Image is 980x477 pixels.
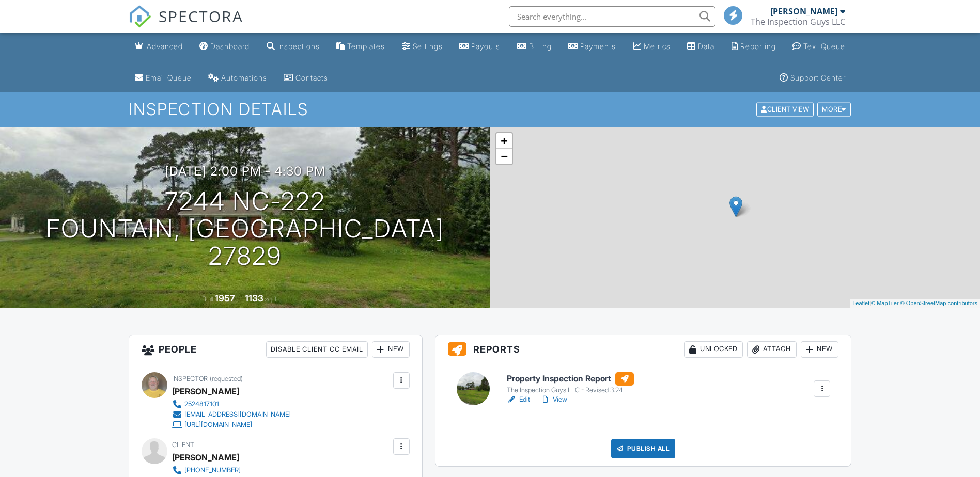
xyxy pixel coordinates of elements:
span: Inspector [172,375,208,383]
div: [PHONE_NUMBER] [184,466,241,474]
div: More [817,103,851,117]
a: Automations (Basic) [204,69,271,88]
h1: 7244 NC-222 Fountain, [GEOGRAPHIC_DATA] 27829 [17,188,474,269]
div: Publish All [611,439,676,458]
div: Client View [756,103,814,117]
a: Advanced [131,37,187,56]
img: The Best Home Inspection Software - Spectora [129,5,151,28]
h6: Property Inspection Report [507,372,634,386]
a: Zoom in [496,133,512,149]
a: Metrics [629,37,675,56]
div: 1133 [245,293,263,304]
a: Property Inspection Report The Inspection Guys LLC - Revised 3.24 [507,372,634,395]
div: Data [698,42,714,51]
a: Leaflet [852,300,869,306]
div: Settings [413,42,443,51]
a: Inspections [262,37,324,56]
div: [PERSON_NAME] [770,6,837,17]
div: Support Center [790,73,846,82]
a: Reporting [727,37,780,56]
div: Email Queue [146,73,192,82]
div: Disable Client CC Email [266,341,368,358]
div: Reporting [740,42,776,51]
a: [URL][DOMAIN_NAME] [172,420,291,430]
h3: People [129,335,422,364]
a: Settings [398,37,447,56]
div: [EMAIL_ADDRESS][DOMAIN_NAME] [184,410,291,419]
div: Inspections [277,42,320,51]
div: 1957 [215,293,235,304]
div: | [850,299,980,308]
input: Search everything... [509,6,715,27]
a: Payments [564,37,620,56]
a: Data [683,37,719,56]
a: SPECTORA [129,14,243,36]
a: Templates [332,37,389,56]
a: Dashboard [195,37,254,56]
a: View [540,394,567,405]
div: New [372,341,410,358]
a: 2524817101 [172,399,291,409]
div: The Inspection Guys LLC - Revised 3.24 [507,386,634,394]
span: SPECTORA [159,5,243,27]
div: Payments [580,42,616,51]
div: [PERSON_NAME] [172,450,239,465]
div: Payouts [471,42,500,51]
div: Billing [529,42,552,51]
div: Contacts [295,73,328,82]
a: Support Center [775,69,850,88]
a: Email Queue [131,69,196,88]
a: Edit [507,394,530,405]
div: The Inspection Guys LLC [751,17,845,27]
div: Automations [221,73,267,82]
h3: [DATE] 2:00 pm - 4:30 pm [165,164,325,178]
div: [URL][DOMAIN_NAME] [184,421,252,429]
div: Advanced [147,42,183,51]
a: © OpenStreetMap contributors [900,300,977,306]
div: Unlocked [684,341,743,358]
a: Text Queue [788,37,849,56]
div: [PERSON_NAME] [172,384,239,399]
a: © MapTiler [871,300,899,306]
a: Zoom out [496,149,512,164]
span: Client [172,441,194,449]
span: Built [202,295,213,303]
a: Payouts [455,37,504,56]
span: sq. ft. [265,295,279,303]
a: [EMAIL_ADDRESS][DOMAIN_NAME] [172,409,291,420]
div: Attach [747,341,797,358]
h3: Reports [435,335,851,364]
h1: Inspection Details [129,100,852,118]
div: 2524817101 [184,400,219,408]
div: Metrics [644,42,671,51]
a: Contacts [279,69,332,88]
a: Billing [513,37,556,56]
div: Text Queue [803,42,845,51]
a: [PHONE_NUMBER] [172,465,291,475]
div: New [801,341,838,358]
span: (requested) [210,375,243,383]
div: Templates [347,42,385,51]
div: Dashboard [210,42,250,51]
a: Client View [755,105,816,113]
